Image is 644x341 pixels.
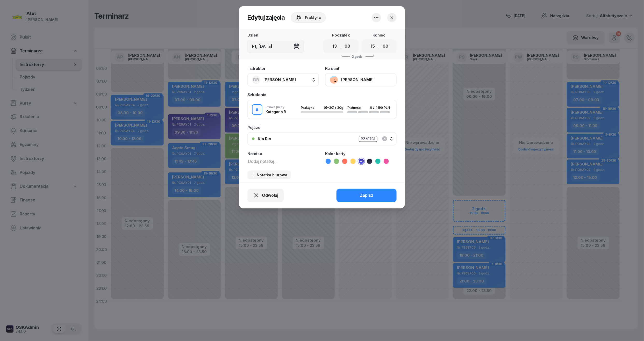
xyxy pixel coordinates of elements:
button: [PERSON_NAME] [325,73,397,86]
div: Zapisz [360,192,373,199]
div: Kia Rio [258,137,271,141]
button: DB[PERSON_NAME] [247,73,319,86]
div: PZ6E706 [359,136,377,142]
div: : [341,43,342,49]
span: DB [253,78,259,82]
div: : [379,43,380,49]
span: [PERSON_NAME] [263,77,296,82]
span: Odwołaj [262,192,278,199]
button: Kia RioPZ6E706 [247,132,397,146]
button: Odwołaj [247,189,284,202]
h2: Edytuj zajęcia [247,13,285,22]
button: Zapisz [337,189,397,202]
button: Notatka biurowa [247,171,291,179]
div: Notatka biurowa [251,173,287,177]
